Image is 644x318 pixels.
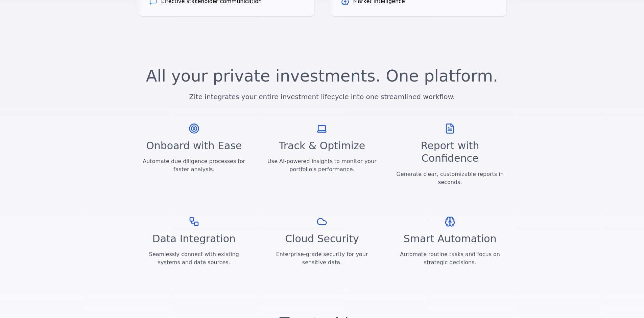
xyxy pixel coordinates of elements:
p: Automate due diligence processes for faster analysis. [138,157,250,174]
h3: Track & Optimize [266,139,378,152]
p: Seamlessly connect with existing systems and data sources. [138,250,250,267]
p: Automate routine tasks and focus on strategic decisions. [394,250,506,267]
p: Use AI-powered insights to monitor your portfolio's performance. [266,157,378,174]
h3: Cloud Security [266,232,378,245]
h3: Smart Automation [394,232,506,245]
p: Zite integrates your entire investment lifecycle into one streamlined workflow. [138,92,506,101]
h3: Report with Confidence [394,139,506,165]
h2: All your private investments. One platform. [138,68,506,84]
h3: Onboard with Ease [138,139,250,152]
p: Generate clear, customizable reports in seconds. [394,170,506,186]
p: Enterprise-grade security for your sensitive data. [266,250,378,267]
h3: Data Integration [138,232,250,245]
